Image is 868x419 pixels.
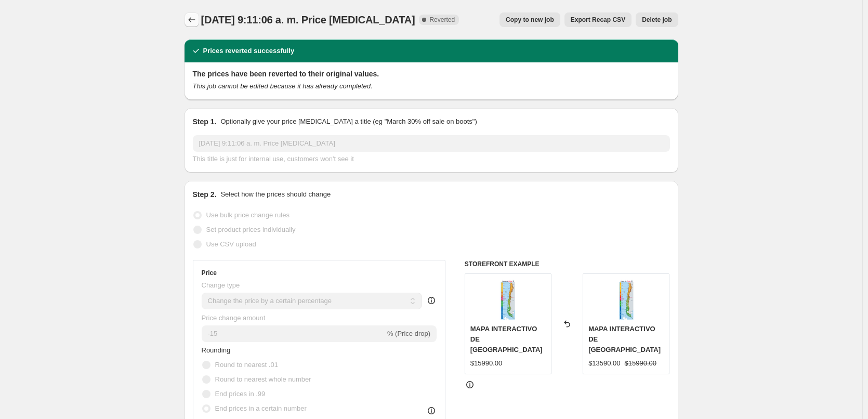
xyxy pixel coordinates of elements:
[426,295,437,306] div: help
[571,16,625,24] span: Export Recap CSV
[588,358,620,369] div: $13590.00
[215,404,307,412] span: End prices in a certain number
[588,325,661,353] span: MAPA INTERACTIVO DE [GEOGRAPHIC_DATA]
[215,390,266,398] span: End prices in .99
[193,69,670,79] h2: The prices have been reverted to their original values.
[185,12,199,27] button: Price change jobs
[206,240,256,248] span: Use CSV upload
[201,14,415,25] span: [DATE] 9:11:06 a. m. Price [MEDICAL_DATA]
[470,358,502,369] div: $15990.00
[202,325,385,342] input: -15
[429,16,455,24] span: Reverted
[499,12,560,27] button: Copy to new job
[193,116,217,127] h2: Step 1.
[564,12,632,27] button: Export Recap CSV
[193,135,670,152] input: 30% off holiday sale
[215,361,278,369] span: Round to nearest .01
[220,116,477,127] p: Optionally give your price [MEDICAL_DATA] a title (eg "March 30% off sale on boots")
[636,12,678,27] button: Delete job
[487,279,529,321] img: 4601_MAPA_INTERACTIVO_CHILE_WEB_80x.png
[202,314,266,322] span: Price change amount
[642,16,672,24] span: Delete job
[193,82,373,90] i: This job cannot be edited because it has already completed.
[506,16,554,24] span: Copy to new job
[387,330,430,337] span: % (Price drop)
[202,346,231,354] span: Rounding
[203,46,295,56] h2: Prices reverted successfully
[206,211,290,219] span: Use bulk price change rules
[470,325,543,353] span: MAPA INTERACTIVO DE [GEOGRAPHIC_DATA]
[193,155,354,163] span: This title is just for internal use, customers won't see it
[220,189,331,200] p: Select how the prices should change
[202,269,217,277] h3: Price
[215,375,311,383] span: Round to nearest whole number
[465,260,670,268] h6: STOREFRONT EXAMPLE
[625,358,656,369] strike: $15990.00
[606,279,647,321] img: 4601_MAPA_INTERACTIVO_CHILE_WEB_80x.png
[193,189,217,200] h2: Step 2.
[206,226,296,233] span: Set product prices individually
[202,281,240,289] span: Change type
